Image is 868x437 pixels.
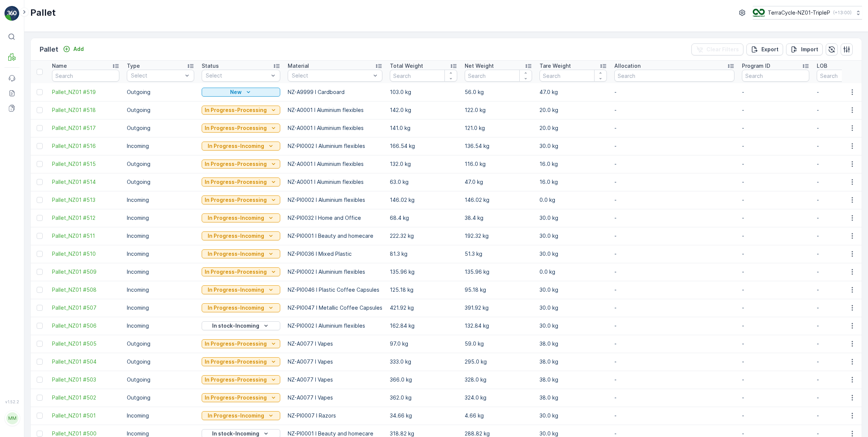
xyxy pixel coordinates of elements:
p: - [742,322,809,330]
p: - [742,268,809,276]
p: Allocation [614,62,641,70]
p: - [742,214,809,222]
button: In Progress-Incoming [202,231,280,240]
p: 38.0 kg [540,340,607,348]
p: Outgoing [127,340,194,348]
p: Tare Weight [540,62,571,70]
p: NZ-A9999 I Cardboard [288,88,382,96]
button: In Progress-Processing [202,357,280,366]
button: In Progress-Incoming [202,411,280,420]
p: Outgoing [127,88,194,96]
td: - [611,407,738,425]
p: Outgoing [127,178,194,186]
p: 0.0 kg [540,196,607,204]
p: NZ-PI0002 I Aluminium flexibles [288,142,382,150]
p: Select [292,72,371,79]
p: Outgoing [127,160,194,168]
p: 81.3 kg [390,250,457,258]
p: 125.18 kg [390,286,457,294]
a: Pallet_NZ01 #513 [52,196,119,204]
p: 20.0 kg [540,124,607,132]
p: Incoming [127,232,194,240]
p: - [742,286,809,294]
a: Pallet_NZ01 #516 [52,142,119,150]
p: - [742,232,809,240]
p: 391.92 kg [465,304,532,312]
p: NZ-A0001 I Aluminium flexibles [288,178,382,186]
p: Outgoing [127,124,194,132]
p: Incoming [127,412,194,419]
span: v 1.52.2 [4,400,19,404]
div: Toggle Row Selected [37,107,43,113]
p: 30.0 kg [540,412,607,419]
p: 34.66 kg [390,412,457,419]
p: In Progress-Processing [205,178,267,186]
p: 132.84 kg [465,322,532,330]
a: Pallet_NZ01 #512 [52,214,119,222]
td: - [611,119,738,137]
a: Pallet_NZ01 #511 [52,232,119,240]
p: Outgoing [127,394,194,401]
a: Pallet_NZ01 #515 [52,160,119,168]
p: Pallet [40,44,58,55]
p: In Progress-Incoming [208,250,264,258]
p: Export [761,46,779,53]
p: 30.0 kg [540,304,607,312]
p: 141.0 kg [390,124,457,132]
p: In Progress-Processing [205,340,267,348]
span: Pallet_NZ01 #504 [52,358,119,365]
p: In Progress-Processing [205,124,267,132]
p: 68.4 kg [390,214,457,222]
p: Total Weight [390,62,423,70]
p: 132.0 kg [390,160,457,168]
button: Import [786,43,823,55]
a: Pallet_NZ01 #514 [52,178,119,186]
div: Toggle Row Selected [37,431,43,437]
p: 63.0 kg [390,178,457,186]
p: 38.0 kg [540,376,607,383]
button: Export [746,43,783,55]
p: - [742,304,809,312]
p: 20.0 kg [540,106,607,114]
p: In Progress-Processing [205,394,267,401]
p: 295.0 kg [465,358,532,365]
p: 122.0 kg [465,106,532,114]
a: Pallet_NZ01 #509 [52,268,119,276]
p: NZ-PI0046 I Plastic Coffee Capsules [288,286,382,294]
p: 38.0 kg [540,394,607,401]
a: Pallet_NZ01 #502 [52,394,119,401]
p: 142.0 kg [390,106,457,114]
div: Toggle Row Selected [37,143,43,149]
p: - [742,142,809,150]
td: - [611,299,738,317]
p: 30.0 kg [540,142,607,150]
td: - [611,263,738,281]
p: - [742,178,809,186]
p: 30.0 kg [540,250,607,258]
button: In Progress-Processing [202,375,280,384]
button: Add [60,45,87,54]
p: 366.0 kg [390,376,457,383]
a: Pallet_NZ01 #505 [52,340,119,348]
p: 116.0 kg [465,160,532,168]
td: - [611,173,738,191]
p: NZ-A0001 I Aluminium flexibles [288,106,382,114]
button: In Progress-Processing [202,124,280,133]
button: In Progress-Processing [202,339,280,348]
p: 47.0 kg [540,88,607,96]
button: In Progress-Processing [202,177,280,186]
a: Pallet_NZ01 #501 [52,412,119,419]
p: 16.0 kg [540,160,607,168]
p: NZ-A0077 I Vapes [288,340,382,348]
div: Toggle Row Selected [37,251,43,257]
p: NZ-PI0002 I Aluminium flexibles [288,268,382,276]
input: Search [390,70,457,82]
a: Pallet_NZ01 #508 [52,286,119,294]
p: NZ-A0077 I Vapes [288,394,382,401]
p: 97.0 kg [390,340,457,348]
p: In stock-Incoming [212,322,259,330]
td: - [611,137,738,155]
a: Pallet_NZ01 #519 [52,88,119,96]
